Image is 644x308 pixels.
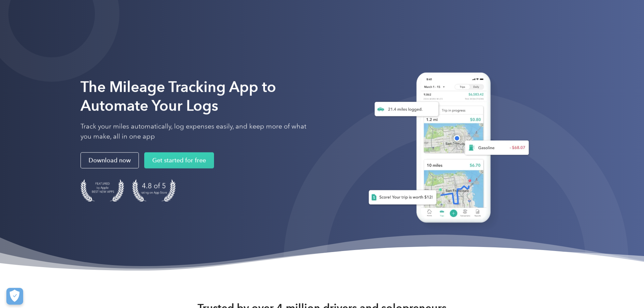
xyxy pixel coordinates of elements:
[6,288,23,305] button: Cookies Settings
[80,78,276,115] strong: The Mileage Tracking App to Automate Your Logs
[358,66,534,233] img: Everlance, mileage tracker app, expense tracking app
[132,179,176,202] img: 4.9 out of 5 stars on the app store
[144,152,214,169] a: Get started for free
[80,122,315,142] p: Track your miles automatically, log expenses easily, and keep more of what you make, all in one app
[80,152,139,169] a: Download now
[80,179,124,202] img: Badge for Featured by Apple Best New Apps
